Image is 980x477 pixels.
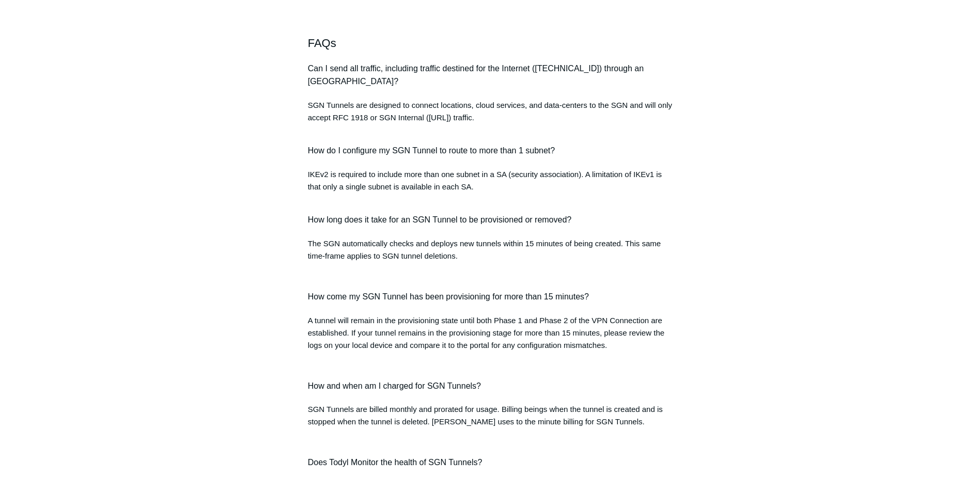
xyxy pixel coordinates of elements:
[308,101,672,122] span: SGN Tunnels are designed to connect locations, cloud services, and data-centers to the SGN and wi...
[308,316,664,349] span: A tunnel will remain in the provisioning state until both Phase 1 and Phase 2 of the VPN Connecti...
[308,170,662,191] span: IKEv2 is required to include more than one subnet in a SA (security association). A limitation of...
[308,215,572,224] span: How long does it take for an SGN Tunnel to be provisioned or removed?
[308,146,555,155] span: How do I configure my SGN Tunnel to route to more than 1 subnet?
[308,381,481,390] span: How and when am I charged for SGN Tunnels?
[308,292,589,301] span: How come my SGN Tunnel has been provisioning for more than 15 minutes?
[308,405,663,426] span: SGN Tunnels are billed monthly and prorated for usage. Billing beings when the tunnel is created ...
[308,458,483,467] span: Does Todyl Monitor the health of SGN Tunnels?
[308,239,661,260] span: The SGN automatically checks and deploys new tunnels within 15 minutes of being created. This sam...
[308,64,644,86] span: Can I send all traffic, including traffic destined for the Internet ([TECHNICAL_ID]) through an [...
[308,37,336,50] span: FAQs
